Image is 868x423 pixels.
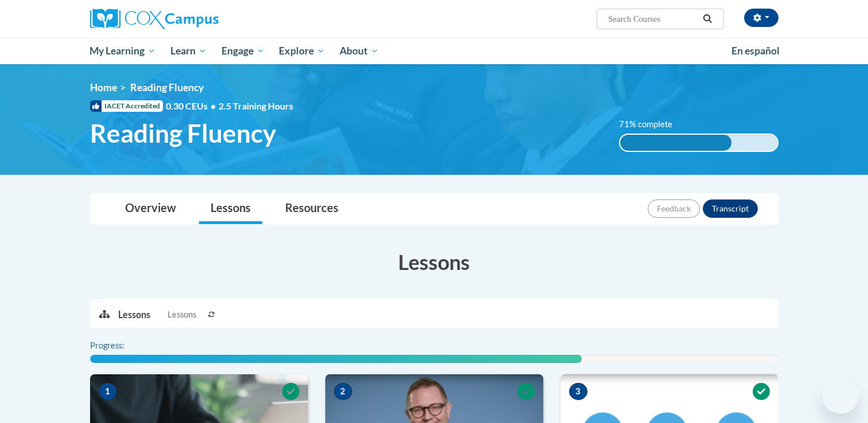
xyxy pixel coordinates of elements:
[90,248,779,276] h3: Lessons
[114,194,188,224] a: Overview
[620,135,731,151] div: 71% complete
[334,383,352,400] span: 2
[221,44,264,58] span: Engage
[90,118,276,148] span: Reading Fluency
[99,383,117,400] span: 1
[332,38,386,64] a: About
[90,81,117,93] a: Home
[731,45,780,57] span: En español
[90,100,163,112] span: IACET Accredited
[274,194,350,224] a: Resources
[219,100,293,111] span: 2.5 Training Hours
[73,38,796,64] div: Main menu
[648,199,700,218] button: Feedback
[90,9,219,29] img: Cox Campus
[168,308,196,321] span: Lessons
[279,44,325,58] span: Explore
[89,44,155,58] span: My Learning
[703,199,758,218] button: Transcript
[271,38,332,64] a: Explore
[607,12,699,26] input: Search Courses
[699,12,716,26] button: Search
[199,194,262,224] a: Lessons
[90,339,156,352] label: Progress:
[118,308,150,321] p: Lessons
[211,100,216,111] span: •
[619,118,685,131] label: 71% complete
[90,9,308,29] a: Cox Campus
[340,44,379,58] span: About
[214,38,272,64] a: Engage
[724,39,787,63] a: En español
[130,81,204,93] span: Reading Fluency
[744,9,779,27] button: Account Settings
[163,38,214,64] a: Learn
[166,100,219,112] span: 0.30 CEUs
[569,383,587,400] span: 3
[83,38,164,64] a: My Learning
[822,377,859,414] iframe: Button to launch messaging window
[170,44,207,58] span: Learn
